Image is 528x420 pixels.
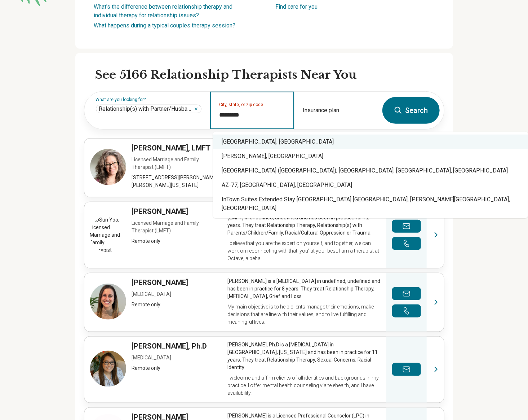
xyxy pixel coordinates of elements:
[99,105,192,113] span: Relationship(s) with Partner/Husband/Wife
[213,149,528,163] div: [PERSON_NAME], [GEOGRAPHIC_DATA]
[96,67,444,83] h2: See 5166 Relationship Therapists Near You
[276,3,318,10] a: Find care for you
[213,178,528,192] div: AZ-77, [GEOGRAPHIC_DATA], [GEOGRAPHIC_DATA]
[213,163,528,178] div: [GEOGRAPHIC_DATA] ([GEOGRAPHIC_DATA]), [GEOGRAPHIC_DATA], [GEOGRAPHIC_DATA], [GEOGRAPHIC_DATA]
[392,305,421,318] button: Make a phone call
[213,135,528,149] div: [GEOGRAPHIC_DATA], [GEOGRAPHIC_DATA]
[96,105,201,113] div: Relationship(s) with Partner/Husband/Wife
[392,220,421,233] button: Send a message
[392,237,421,250] button: Make a phone call
[194,107,198,111] button: Relationship(s) with Partner/Husband/Wife
[213,132,528,218] div: Suggestions
[382,97,440,124] button: Search
[94,3,233,19] a: What's the difference between relationship therapy and individual therapy for relationship issues?
[213,192,528,215] div: InTown Suites Extended Stay [GEOGRAPHIC_DATA] [GEOGRAPHIC_DATA], [PERSON_NAME][GEOGRAPHIC_DATA], ...
[392,363,421,376] button: Send a message
[96,97,201,102] label: What are you looking for?
[392,287,421,300] button: Send a message
[94,22,236,29] a: What happens during a typical couples therapy session?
